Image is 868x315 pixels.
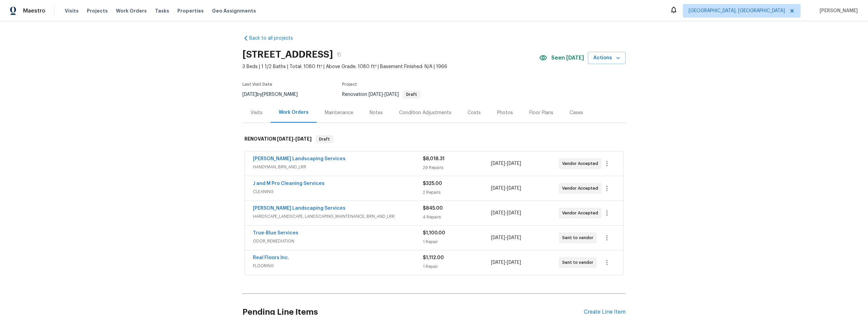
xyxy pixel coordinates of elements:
[369,92,383,97] span: [DATE]
[212,7,256,14] span: Geo Assignments
[253,238,423,245] span: ODOR_REMEDIATION
[562,210,601,216] span: Vendor Accepted
[253,181,324,186] a: J and M Pro Cleaning Services
[562,259,596,266] span: Sent to vendor
[491,235,505,240] span: [DATE]
[253,164,423,170] span: HANDYMAN, BRN_AND_LRR
[423,263,491,270] div: 1 Repair
[507,186,521,191] span: [DATE]
[242,92,257,97] span: [DATE]
[491,161,505,166] span: [DATE]
[399,109,451,116] div: Condition Adjustments
[277,136,293,141] span: [DATE]
[468,109,481,116] div: Costs
[529,109,553,116] div: Floor Plans
[277,136,312,141] span: -
[423,156,445,161] span: $8,018.31
[384,92,399,97] span: [DATE]
[295,136,312,141] span: [DATE]
[588,52,626,64] button: Actions
[242,63,539,70] span: 3 Beds | 1 1/2 Baths | Total: 1080 ft² | Above Grade: 1080 ft² | Basement Finished: N/A | 1966
[491,211,505,215] span: [DATE]
[342,92,420,97] span: Renovation
[87,7,108,14] span: Projects
[155,8,169,13] span: Tasks
[253,231,298,235] a: True-Blue Services
[593,54,620,62] span: Actions
[491,260,505,265] span: [DATE]
[423,164,491,171] div: 29 Repairs
[423,214,491,220] div: 4 Repairs
[491,234,521,241] span: -
[423,255,444,260] span: $1,112.00
[497,109,513,116] div: Photos
[333,48,345,61] button: Copy Address
[403,92,420,97] span: Draft
[253,206,346,211] a: [PERSON_NAME] Landscaping Services
[316,136,333,143] span: Draft
[244,135,312,143] h6: RENOVATION
[423,206,443,211] span: $845.00
[423,189,491,196] div: 2 Repairs
[23,7,45,14] span: Maestro
[507,235,521,240] span: [DATE]
[507,260,521,265] span: [DATE]
[507,211,521,215] span: [DATE]
[491,186,505,191] span: [DATE]
[562,160,601,167] span: Vendor Accepted
[242,90,306,99] div: by [PERSON_NAME]
[423,238,491,245] div: 1 Repair
[253,255,289,260] a: Real Floors Inc.
[253,213,423,220] span: HARDSCAPE_LANDSCAPE, LANDSCAPING_MAINTENANCE, BRN_AND_LRR
[491,210,521,216] span: -
[325,109,353,116] div: Maintenance
[253,262,423,269] span: FLOORING
[562,185,601,192] span: Vendor Accepted
[423,231,445,235] span: $1,100.00
[251,109,262,116] div: Visits
[817,7,858,14] span: [PERSON_NAME]
[279,109,309,116] div: Work Orders
[551,55,584,61] span: Seen [DATE]
[370,109,383,116] div: Notes
[689,7,785,14] span: [GEOGRAPHIC_DATA], [GEOGRAPHIC_DATA]
[242,128,626,150] div: RENOVATION [DATE]-[DATE]Draft
[562,234,596,241] span: Sent to vendor
[423,181,442,186] span: $325.00
[177,7,204,14] span: Properties
[242,51,333,58] h2: [STREET_ADDRESS]
[342,82,357,86] span: Project
[491,160,521,167] span: -
[491,259,521,266] span: -
[65,7,79,14] span: Visits
[253,156,346,161] a: [PERSON_NAME] Landscaping Services
[116,7,147,14] span: Work Orders
[253,188,423,195] span: CLEANING
[507,161,521,166] span: [DATE]
[491,185,521,192] span: -
[369,92,399,97] span: -
[570,109,583,116] div: Cases
[242,82,272,86] span: Last Visit Date
[242,35,308,42] a: Back to all projects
